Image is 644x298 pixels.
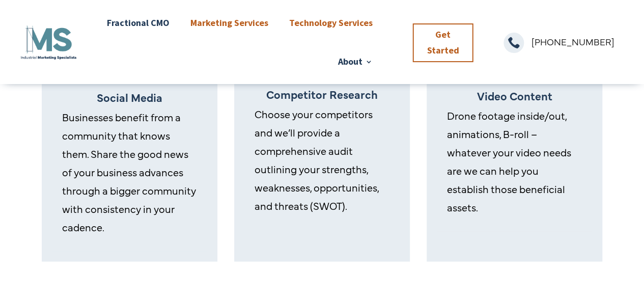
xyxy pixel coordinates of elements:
[413,23,473,62] a: Get Started
[62,107,197,236] p: Businesses benefit from a community that knows them. Share the good news of your business advance...
[255,104,389,214] p: Choose your competitors and we’ll provide a comprehensive audit outlining your strengths, weaknes...
[531,33,625,51] p: [PHONE_NUMBER]
[97,89,162,104] span: Social Media
[447,106,582,216] p: Drone footage inside/out, animations, B-roll – whatever your video needs are we can help you esta...
[477,87,552,103] span: Video Content
[266,86,378,101] span: Competitor Research
[503,33,524,53] span: 
[190,4,268,42] a: Marketing Services
[289,4,373,42] a: Technology Services
[107,4,170,42] a: Fractional CMO
[338,42,373,81] a: About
